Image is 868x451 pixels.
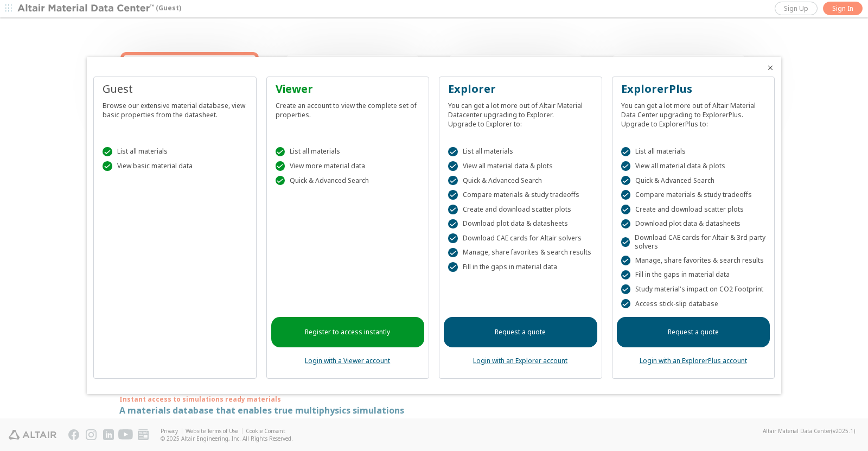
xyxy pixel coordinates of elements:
div:  [621,147,631,157]
div: Guest [103,81,247,97]
div: Compare materials & study tradeoffs [621,190,766,200]
div: Explorer [448,81,593,97]
a: Login with an Explorer account [473,356,567,365]
div:  [448,147,458,157]
div:  [448,262,458,272]
div:  [621,299,631,309]
div: Fill in the gaps in material data [621,270,766,280]
div: Download CAE cards for Altair & 3rd party solvers [621,233,766,251]
div: Manage, share favorites & search results [448,248,593,258]
div: Fill in the gaps in material data [448,262,593,272]
div: Download plot data & datasheets [448,219,593,229]
div: Quick & Advanced Search [276,176,420,186]
div: ExplorerPlus [621,81,766,97]
div: Compare materials & study tradeoffs [448,190,593,200]
div: Study material's impact on CO2 Footprint [621,284,766,294]
div: Create and download scatter plots [621,205,766,214]
div: You can get a lot more out of Altair Material Datacenter upgrading to Explorer. Upgrade to Explor... [448,97,593,129]
a: Login with a Viewer account [305,356,390,365]
div:  [276,176,285,186]
div: View all material data & plots [448,161,593,171]
div: View all material data & plots [621,161,766,171]
div: Manage, share favorites & search results [621,256,766,265]
div:  [621,176,631,186]
button: Close [766,63,775,72]
div: Access stick-slip database [621,299,766,309]
div:  [103,147,112,157]
div:  [621,284,631,294]
div:  [448,161,458,171]
a: Request a quote [444,317,597,347]
div:  [276,161,285,171]
div:  [276,147,285,157]
div: You can get a lot more out of Altair Material Data Center upgrading to ExplorerPlus. Upgrade to E... [621,97,766,129]
div: Viewer [276,81,420,97]
div: Browse our extensive material database, view basic properties from the datasheet. [103,97,247,119]
div: View basic material data [103,161,247,171]
a: Request a quote [617,317,770,347]
div:  [621,270,631,280]
div:  [621,205,631,214]
div:  [448,205,458,214]
div:  [621,190,631,200]
div: Create and download scatter plots [448,205,593,214]
div: List all materials [448,147,593,157]
div:  [621,161,631,171]
div:  [448,176,458,186]
div:  [621,237,630,247]
div: Quick & Advanced Search [621,176,766,186]
div:  [621,256,631,265]
div:  [103,161,112,171]
div: Download plot data & datasheets [621,219,766,229]
div: Quick & Advanced Search [448,176,593,186]
div:  [448,248,458,258]
div: List all materials [103,147,247,157]
div: View more material data [276,161,420,171]
div: Create an account to view the complete set of properties. [276,97,420,119]
div: List all materials [276,147,420,157]
div:  [621,219,631,229]
div: List all materials [621,147,766,157]
a: Login with an ExplorerPlus account [640,356,747,365]
a: Register to access instantly [271,317,425,347]
div:  [448,219,458,229]
div:  [448,233,458,243]
div:  [448,190,458,200]
div: Download CAE cards for Altair solvers [448,233,593,243]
